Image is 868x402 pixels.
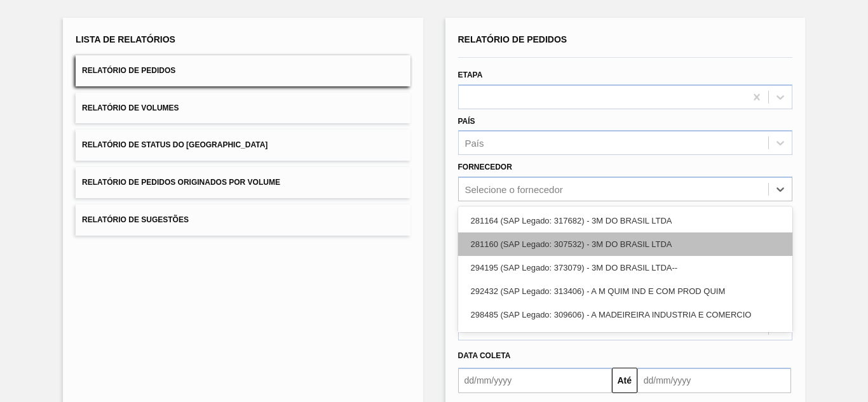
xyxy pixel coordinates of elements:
div: Selecione o fornecedor [465,184,563,195]
input: dd/mm/yyyy [637,368,791,393]
label: Fornecedor [458,163,512,171]
label: País [458,117,475,126]
button: Relatório de Volumes [76,93,410,124]
div: 298485 (SAP Legado: 309606) - A MADEIREIRA INDUSTRIA E COMERCIO [458,303,792,326]
span: Relatório de Pedidos Originados por Volume [82,178,280,187]
div: 281160 (SAP Legado: 307532) - 3M DO BRASIL LTDA [458,232,792,256]
button: Até [612,368,637,393]
span: Data coleta [458,351,511,360]
span: Lista de Relatórios [76,34,175,44]
input: dd/mm/yyyy [458,368,612,393]
span: Relatório de Pedidos [82,66,175,75]
span: Relatório de Sugestões [82,215,189,224]
div: 356259 - ACONCAL S. A. [458,326,792,350]
button: Relatório de Status do [GEOGRAPHIC_DATA] [76,130,410,161]
button: Relatório de Pedidos [76,55,410,86]
div: 292432 (SAP Legado: 313406) - A M QUIM IND E COM PROD QUIM [458,279,792,303]
button: Relatório de Sugestões [76,204,410,236]
button: Relatório de Pedidos Originados por Volume [76,167,410,198]
span: Relatório de Volumes [82,104,179,112]
span: Relatório de Pedidos [458,34,567,44]
div: País [465,138,484,149]
span: Relatório de Status do [GEOGRAPHIC_DATA] [82,140,268,149]
div: 294195 (SAP Legado: 373079) - 3M DO BRASIL LTDA-- [458,256,792,279]
label: Etapa [458,70,483,79]
div: 281164 (SAP Legado: 317682) - 3M DO BRASIL LTDA [458,209,792,232]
